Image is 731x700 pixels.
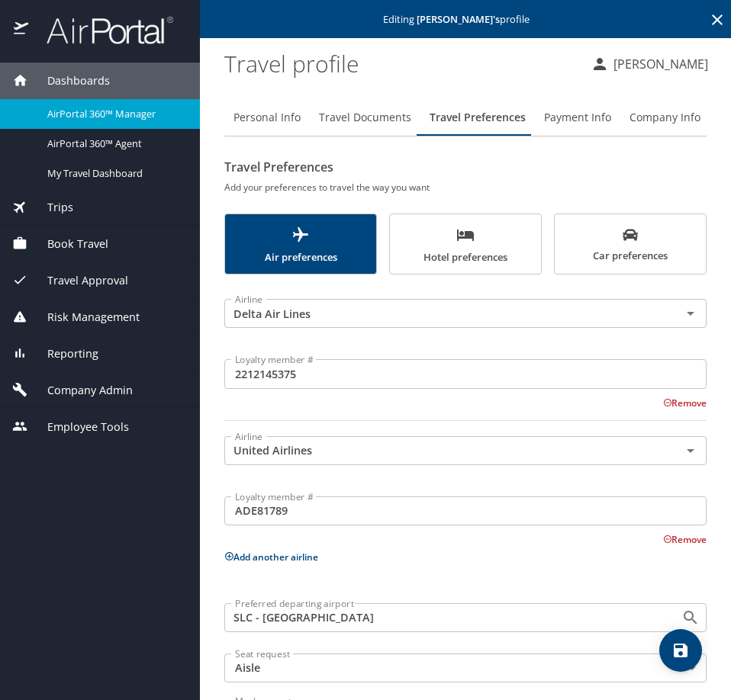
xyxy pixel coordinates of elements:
[584,50,714,78] button: [PERSON_NAME]
[224,214,707,275] div: scrollable force tabs example
[30,15,173,45] img: airportal-logo.png
[224,551,318,564] button: Add another airline
[234,226,367,266] span: Air preferences
[680,303,701,324] button: Open
[233,108,301,127] span: Personal Info
[224,40,578,87] h1: Travel profile
[28,345,98,362] span: Reporting
[229,303,657,323] input: Select an Airline
[28,199,73,216] span: Trips
[28,419,129,435] span: Employee Tools
[28,272,128,289] span: Travel Approval
[319,108,411,127] span: Travel Documents
[224,99,707,136] div: Profile
[417,12,500,26] strong: [PERSON_NAME] 's
[28,236,108,252] span: Book Travel
[564,227,697,265] span: Car preferences
[224,155,707,179] h2: Travel Preferences
[399,226,532,266] span: Hotel preferences
[430,108,526,127] span: Travel Preferences
[224,653,707,682] div: Aisle
[28,382,133,399] span: Company Admin
[47,166,182,181] span: My Travel Dashboard
[680,607,701,628] button: Open
[224,179,707,195] h6: Add your preferences to travel the way you want
[28,72,110,89] span: Dashboards
[544,108,611,127] span: Payment Info
[47,136,182,151] span: AirPortal 360™ Agent
[229,608,657,628] input: Search for and select an airport
[47,107,182,121] span: AirPortal 360™ Manager
[229,441,657,461] input: Select an Airline
[659,629,702,672] button: save
[204,14,726,24] p: Editing profile
[663,397,707,409] button: Remove
[28,309,140,326] span: Risk Management
[663,533,707,546] button: Remove
[680,440,701,461] button: Open
[630,108,700,127] span: Company Info
[14,15,30,45] img: icon-airportal.png
[609,55,708,73] p: [PERSON_NAME]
